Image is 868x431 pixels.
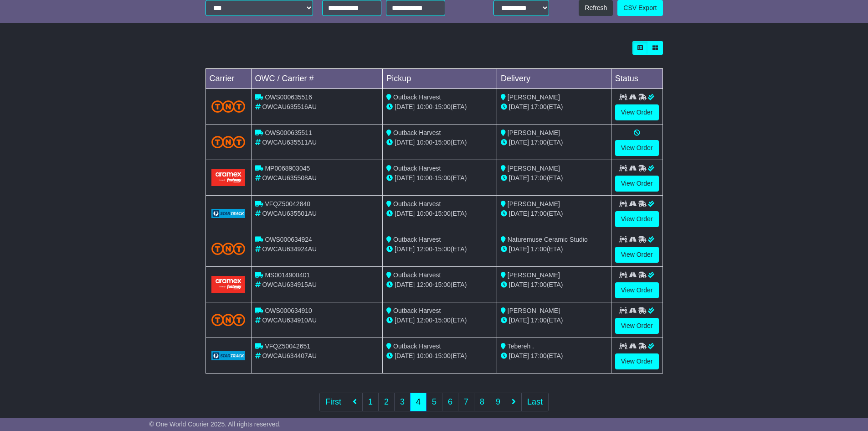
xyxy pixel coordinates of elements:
[615,282,659,298] a: View Order
[508,236,588,243] span: Naturemuse Ceramic Studio
[501,280,607,290] div: (ETA)
[211,314,246,326] img: TNT_Domestic.png
[395,139,415,146] span: [DATE]
[474,393,490,411] a: 8
[509,174,529,182] span: [DATE]
[501,316,607,325] div: (ETA)
[508,307,560,314] span: [PERSON_NAME]
[262,210,317,217] span: OWCAU635501AU
[435,139,451,146] span: 15:00
[509,139,529,146] span: [DATE]
[490,393,506,411] a: 9
[265,200,310,208] span: VFQZ50042840
[508,165,560,172] span: [PERSON_NAME]
[386,244,493,254] div: - (ETA)
[395,174,415,182] span: [DATE]
[615,104,659,120] a: View Order
[262,352,317,359] span: OWCAU634407AU
[509,245,529,253] span: [DATE]
[435,281,451,288] span: 15:00
[211,276,246,293] img: Aramex.png
[508,343,534,350] span: Tebereh .
[435,245,451,253] span: 15:00
[386,209,493,218] div: - (ETA)
[394,393,411,411] a: 3
[262,245,317,253] span: OWCAU634924AU
[386,102,493,112] div: - (ETA)
[393,236,441,243] span: Outback Harvest
[416,317,432,324] span: 12:00
[149,421,281,428] span: © One World Courier 2025. All rights reserved.
[501,351,607,361] div: (ETA)
[393,200,441,208] span: Outback Harvest
[205,69,251,89] td: Carrier
[386,316,493,325] div: - (ETA)
[251,69,383,89] td: OWC / Carrier #
[531,139,547,146] span: 17:00
[416,174,432,182] span: 10:00
[262,103,317,110] span: OWCAU635516AU
[262,317,317,324] span: OWCAU634910AU
[501,138,607,147] div: (ETA)
[265,343,310,350] span: VFQZ50042651
[615,353,659,369] a: View Order
[508,93,560,101] span: [PERSON_NAME]
[501,244,607,254] div: (ETA)
[521,393,549,411] a: Last
[416,210,432,217] span: 10:00
[265,93,312,101] span: OWS000635516
[386,351,493,361] div: - (ETA)
[615,318,659,334] a: View Order
[615,176,659,192] a: View Order
[395,103,415,110] span: [DATE]
[362,393,379,411] a: 1
[442,393,458,411] a: 6
[386,280,493,290] div: - (ETA)
[416,245,432,253] span: 12:00
[395,281,415,288] span: [DATE]
[531,281,547,288] span: 17:00
[531,352,547,359] span: 17:00
[501,102,607,112] div: (ETA)
[410,393,426,411] a: 4
[435,352,451,359] span: 15:00
[435,103,451,110] span: 15:00
[531,317,547,324] span: 17:00
[211,243,246,255] img: TNT_Domestic.png
[395,210,415,217] span: [DATE]
[395,245,415,253] span: [DATE]
[265,307,312,314] span: OWS000634910
[393,129,441,136] span: Outback Harvest
[395,352,415,359] span: [DATE]
[393,271,441,279] span: Outback Harvest
[615,140,659,156] a: View Order
[435,174,451,182] span: 15:00
[386,173,493,183] div: - (ETA)
[393,343,441,350] span: Outback Harvest
[383,69,497,89] td: Pickup
[211,100,246,113] img: TNT_Domestic.png
[435,317,451,324] span: 15:00
[416,103,432,110] span: 10:00
[531,174,547,182] span: 17:00
[531,103,547,110] span: 17:00
[531,245,547,253] span: 17:00
[265,129,312,136] span: OWS000635511
[262,281,317,288] span: OWCAU634915AU
[615,211,659,227] a: View Order
[501,173,607,183] div: (ETA)
[265,236,312,243] span: OWS000634924
[395,317,415,324] span: [DATE]
[393,307,441,314] span: Outback Harvest
[378,393,395,411] a: 2
[509,317,529,324] span: [DATE]
[509,210,529,217] span: [DATE]
[393,165,441,172] span: Outback Harvest
[262,139,317,146] span: OWCAU635511AU
[416,352,432,359] span: 10:00
[615,247,659,263] a: View Order
[265,165,310,172] span: MP0068903045
[531,210,547,217] span: 17:00
[435,210,451,217] span: 15:00
[416,281,432,288] span: 12:00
